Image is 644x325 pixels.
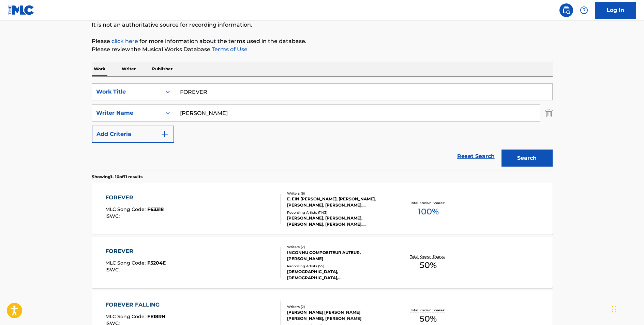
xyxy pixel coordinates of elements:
[210,46,248,53] a: Terms of Use
[120,62,138,76] p: Writer
[92,183,553,235] a: FOREVERMLC Song Code:F63318ISWC:Writers (6)E. EIN [PERSON_NAME], [PERSON_NAME], [PERSON_NAME], [P...
[147,206,164,212] span: F63318
[410,200,447,206] p: Total Known Shares:
[410,308,447,313] p: Total Known Shares:
[105,206,147,212] span: MLC Song Code :
[105,267,121,273] span: ISWC :
[92,174,143,180] p: Showing 1 - 10 of 11 results
[454,149,498,164] a: Reset Search
[96,109,158,117] div: Writer Name
[418,206,439,218] span: 100 %
[150,62,175,76] p: Publisher
[501,150,553,167] button: Search
[287,269,390,281] div: [DEMOGRAPHIC_DATA], [DEMOGRAPHIC_DATA], [DEMOGRAPHIC_DATA], [PERSON_NAME], [DEMOGRAPHIC_DATA]
[287,191,390,196] div: Writers ( 6 )
[562,6,570,14] img: search
[96,88,158,96] div: Work Title
[92,21,553,29] p: It is not an authoritative source for recording information.
[92,237,553,288] a: FOREVERMLC Song Code:F5204EISWC:Writers (2)INCONNU COMPOSITEUR AUTEUR, [PERSON_NAME]Recording Art...
[92,62,107,76] p: Work
[287,309,390,322] div: [PERSON_NAME] [PERSON_NAME] [PERSON_NAME], [PERSON_NAME]
[420,313,437,325] span: 50 %
[287,244,390,250] div: Writers ( 2 )
[92,45,553,54] p: Please review the Musical Works Database
[105,313,147,320] span: MLC Song Code :
[559,3,573,17] a: Public Search
[580,6,588,14] img: help
[105,260,147,266] span: MLC Song Code :
[287,196,390,208] div: E. EIN [PERSON_NAME], [PERSON_NAME], [PERSON_NAME], [PERSON_NAME], [PERSON_NAME], [PERSON_NAME]
[8,5,34,15] img: MLC Logo
[105,213,121,219] span: ISWC :
[287,250,390,262] div: INCONNU COMPOSITEUR AUTEUR, [PERSON_NAME]
[287,210,390,215] div: Recording Artists ( 1143 )
[577,3,591,17] div: Help
[610,292,644,325] iframe: Chat Widget
[147,313,165,320] span: FE18RN
[105,194,164,202] div: FOREVER
[105,301,165,309] div: FOREVER FALLING
[410,254,447,259] p: Total Known Shares:
[287,264,390,269] div: Recording Artists ( 55 )
[92,126,174,143] button: Add Criteria
[595,2,636,19] a: Log In
[545,104,553,122] img: Delete Criterion
[287,304,390,309] div: Writers ( 2 )
[420,259,437,271] span: 50 %
[105,247,166,255] div: FOREVER
[161,130,169,138] img: 9d2ae6d4665cec9f34b9.svg
[92,83,553,170] form: Search Form
[111,38,138,44] a: click here
[147,260,166,266] span: F5204E
[287,215,390,227] div: [PERSON_NAME], [PERSON_NAME], [PERSON_NAME], [PERSON_NAME], [PERSON_NAME]
[612,299,616,320] div: Drag
[92,37,553,45] p: Please for more information about the terms used in the database.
